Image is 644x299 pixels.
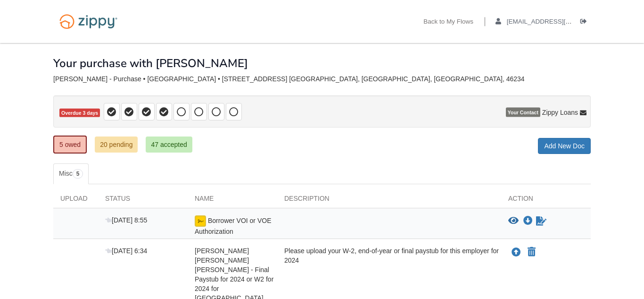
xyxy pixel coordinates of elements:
a: 5 owed [53,136,87,154]
div: Name [188,194,277,208]
span: Zippy Loans [542,108,578,117]
span: Borrower VOI or VOE Authorization [195,217,271,235]
div: [PERSON_NAME] - Purchase • [GEOGRAPHIC_DATA] • [STREET_ADDRESS] [GEOGRAPHIC_DATA], [GEOGRAPHIC_DA... [53,75,591,83]
span: [DATE] 8:55 [105,216,147,224]
a: Add New Doc [538,138,591,154]
span: Overdue 3 days [59,109,100,118]
span: [DATE] 6:34 [105,247,147,255]
img: Logo [53,9,124,34]
a: Waiting for your co-borrower to e-sign [535,215,547,227]
button: Upload Kevin Michael sanchez daza - Final Paystub for 2024 or W2 for 2024 for Chicago Prime [511,246,522,258]
div: Action [501,194,591,208]
div: Description [277,194,501,208]
a: 47 accepted [146,137,192,153]
span: Your Contact [506,108,540,117]
button: View Borrower VOI or VOE Authorization [508,216,519,226]
h1: Your purchase with [PERSON_NAME] [53,57,248,69]
a: Download Borrower VOI or VOE Authorization [523,217,533,225]
a: Log out [580,18,591,27]
div: Status [98,194,188,208]
a: Misc [53,163,89,184]
a: Back to My Flows [423,18,473,27]
a: 20 pending [95,137,138,153]
div: Upload [53,194,98,208]
span: 5 [73,169,83,179]
img: esign [195,215,206,227]
span: paoladiabas@gmail.com [507,18,615,25]
a: edit profile [495,18,615,27]
button: Declare Kevin Michael sanchez daza - Final Paystub for 2024 or W2 for 2024 for Chicago Prime not ... [527,247,537,258]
